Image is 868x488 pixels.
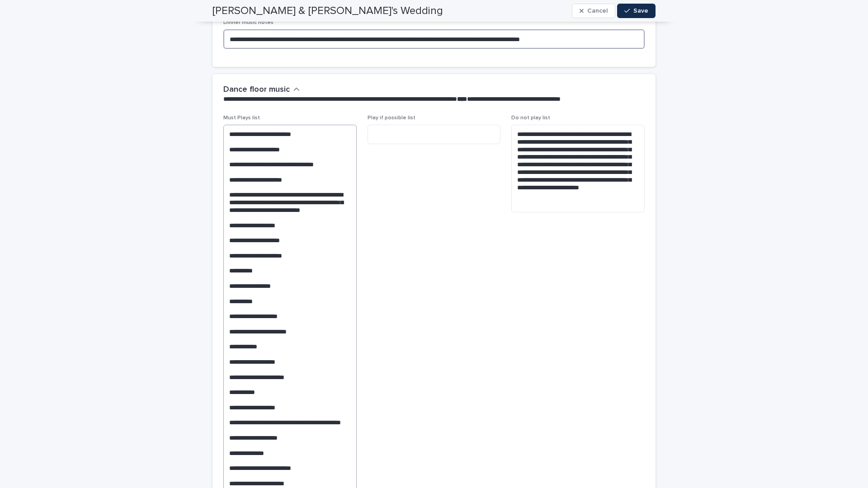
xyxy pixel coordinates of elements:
span: Dinner music notes [223,20,274,25]
span: Cancel [587,8,608,14]
h2: [PERSON_NAME] & [PERSON_NAME]'s Wedding [212,5,443,18]
span: Do not play list [511,115,550,121]
h2: Dance floor music [223,85,290,95]
button: Save [617,4,656,18]
span: Play if possible list [368,115,415,121]
span: Save [633,8,648,14]
span: Must Plays list [223,115,260,121]
button: Cancel [572,4,615,18]
button: Dance floor music [223,85,300,95]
